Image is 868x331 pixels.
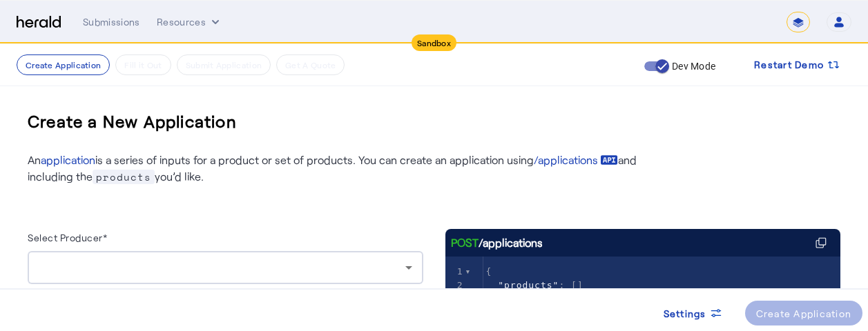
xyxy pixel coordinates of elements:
button: Settings [653,301,734,325]
label: Select Producer* [28,232,107,243]
span: Restart Demo [754,57,824,73]
span: : [] [486,280,584,290]
span: Settings [664,306,706,321]
button: Fill it Out [115,54,171,75]
span: POST [451,234,479,251]
div: 2 [445,279,465,292]
div: Submissions [83,15,140,29]
div: /applications [451,234,543,251]
button: Submit Application [177,54,271,75]
label: Dev Mode [669,59,715,73]
button: Resources dropdown menu [157,15,222,29]
div: 1 [445,265,465,279]
span: { [486,266,492,277]
div: Sandbox [412,34,456,51]
span: products [93,170,155,184]
span: "products" [498,280,559,290]
p: An is a series of inputs for a product or set of products. You can create an application using an... [28,152,637,185]
button: Restart Demo [743,52,851,77]
button: Get A Quote [276,54,345,75]
button: Create Application [17,54,110,75]
a: /applications [534,152,618,168]
img: Herald Logo [17,16,61,29]
a: application [41,153,95,166]
h3: Create a New Application [28,99,237,143]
